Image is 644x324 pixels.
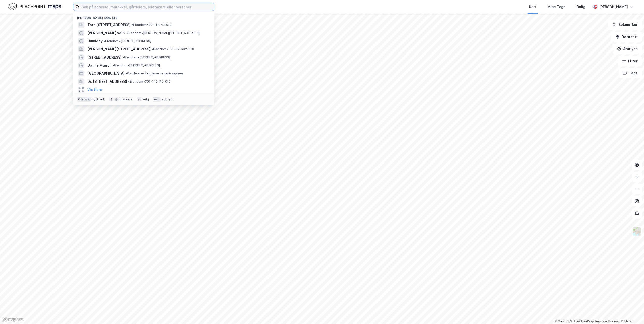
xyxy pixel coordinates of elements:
span: Eiendom • [STREET_ADDRESS] [113,63,160,67]
span: Gårdeiere • Religiøse organisasjoner [126,71,183,75]
div: markere [120,97,133,101]
img: Z [632,227,642,236]
a: Mapbox [555,320,569,323]
span: • [104,39,105,43]
a: Mapbox homepage [2,317,24,322]
input: Søk på adresse, matrikkel, gårdeiere, leietakere eller personer [79,3,214,11]
span: Eiendom • 301-142-70-0-0 [128,79,171,84]
div: nytt søk [92,97,105,101]
span: [PERSON_NAME] vei 2 [87,30,125,36]
span: • [113,63,114,67]
div: Mine Tags [547,4,566,10]
div: [PERSON_NAME] [599,4,628,10]
div: esc [153,97,161,102]
button: Tags [619,68,642,78]
button: Vis flere [87,87,102,93]
a: Improve this map [595,320,620,323]
iframe: Chat Widget [619,300,644,324]
span: Eiendom • 301-11-79-0-0 [132,23,172,27]
div: Ctrl + k [77,97,91,102]
div: velg [142,97,149,101]
span: Eiendom • 301-52-602-0-0 [152,47,194,51]
span: Eiendom • [STREET_ADDRESS] [104,39,151,43]
span: [STREET_ADDRESS] [87,54,122,60]
button: Analyse [613,44,642,54]
button: Filter [618,56,642,66]
span: Dr. [STREET_ADDRESS] [87,78,127,85]
span: • [152,47,153,51]
button: Datasett [611,32,642,42]
div: avbryt [162,97,172,101]
a: OpenStreetMap [570,320,594,323]
button: Bokmerker [608,20,642,30]
div: [PERSON_NAME] søk (48) [73,12,214,21]
span: • [126,71,127,75]
span: Eiendom • [PERSON_NAME][STREET_ADDRESS] [126,31,200,35]
img: logo.f888ab2527a4732fd821a326f86c7f29.svg [8,2,61,11]
div: Kart [529,4,536,10]
span: Tore [STREET_ADDRESS] [87,22,131,28]
span: Humleby [87,38,103,44]
div: Bolig [577,4,585,10]
span: Eiendom • [STREET_ADDRESS] [123,55,170,59]
span: Gamle Munch [87,62,112,68]
span: • [123,55,124,59]
span: [GEOGRAPHIC_DATA] [87,70,125,76]
span: • [128,79,130,83]
div: Kontrollprogram for chat [619,300,644,324]
span: • [132,23,133,27]
span: [PERSON_NAME][STREET_ADDRESS] [87,46,151,52]
span: • [126,31,128,35]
